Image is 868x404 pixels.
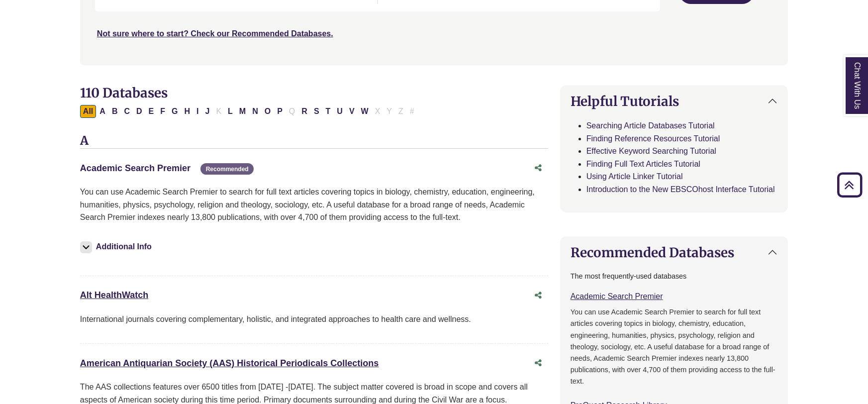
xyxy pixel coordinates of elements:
[323,105,334,118] button: Filter Results T
[586,185,775,194] a: Introduction to the New EBSCOhost Interface Tutorial
[571,271,777,282] p: The most frequently-used databases
[262,105,274,118] button: Filter Results O
[274,105,286,118] button: Filter Results P
[109,105,121,118] button: Filter Results B
[358,105,372,118] button: Filter Results W
[97,29,333,38] a: Not sure where to start? Check our Recommended Databases.
[586,121,715,130] a: Searching Article Databases Tutorial
[80,290,148,300] a: Alt HealthWatch
[528,286,548,305] button: Share this database
[80,313,548,326] p: International journals covering complementary, holistic, and integrated approaches to health care...
[80,85,168,101] span: 110 Databases
[80,240,155,254] button: Additional Info
[157,105,168,118] button: Filter Results F
[80,358,379,368] a: American Antiquarian Society (AAS) Historical Periodicals Collections
[334,105,346,118] button: Filter Results U
[80,106,418,115] div: Alpha-list to filter by first letter of database name
[346,105,358,118] button: Filter Results V
[181,105,193,118] button: Filter Results H
[80,186,548,224] p: You can use Academic Search Premier to search for full text articles covering topics in biology, ...
[561,237,787,268] button: Recommended Databases
[80,105,96,118] button: All
[236,105,249,118] button: Filter Results M
[571,306,777,387] p: You can use Academic Search Premier to search for full text articles covering topics in biology, ...
[80,134,548,149] h3: A
[202,105,213,118] button: Filter Results J
[586,147,716,155] a: Effective Keyword Searching Tutorial
[96,105,108,118] button: Filter Results A
[298,105,310,118] button: Filter Results R
[225,105,236,118] button: Filter Results L
[561,86,787,117] button: Helpful Tutorials
[133,105,145,118] button: Filter Results D
[200,163,253,175] span: Recommended
[571,292,663,301] a: Academic Search Premier
[586,172,683,181] a: Using Article Linker Tutorial
[80,163,191,173] a: Academic Search Premier
[193,105,201,118] button: Filter Results I
[146,105,157,118] button: Filter Results E
[834,178,866,192] a: Back to Top
[528,159,548,178] button: Share this database
[586,134,720,143] a: Finding Reference Resources Tutorial
[169,105,181,118] button: Filter Results G
[311,105,322,118] button: Filter Results S
[121,105,133,118] button: Filter Results C
[249,105,261,118] button: Filter Results N
[586,160,700,168] a: Finding Full Text Articles Tutorial
[528,354,548,373] button: Share this database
